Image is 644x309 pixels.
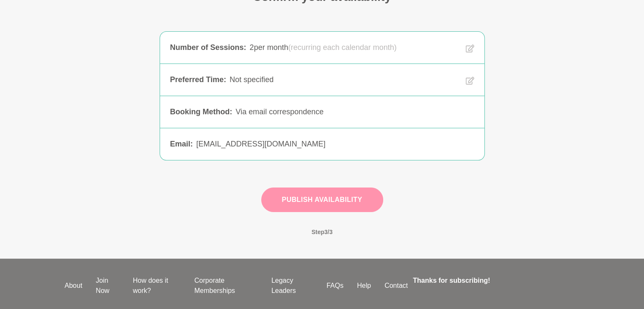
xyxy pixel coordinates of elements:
div: Not specified [229,74,459,86]
a: About [58,281,89,291]
a: Help [350,281,378,291]
a: Contact [378,281,415,291]
div: [EMAIL_ADDRESS][DOMAIN_NAME] [196,138,474,150]
h4: Thanks for subscribing! [413,276,574,286]
a: FAQs [320,281,350,291]
a: Corporate Memberships [188,276,265,296]
div: Preferred Time : [170,74,227,86]
div: 2 per month [250,42,459,53]
a: Legacy Leaders [265,276,320,296]
a: Join Now [89,276,126,296]
div: Email : [170,138,193,150]
div: Number of Sessions : [170,42,246,53]
a: How does it work? [126,276,188,296]
div: Booking Method : [170,106,232,118]
span: Step 3 / 3 [301,219,343,245]
span: (recurring each calendar month) [288,42,397,53]
button: Publish Availability [261,188,383,212]
div: Via email correspondence [235,106,474,118]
